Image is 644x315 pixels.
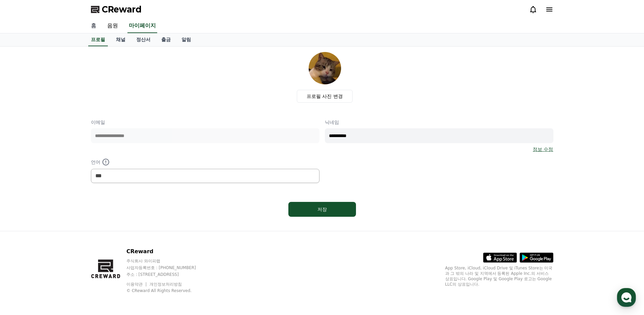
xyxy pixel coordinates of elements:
[126,282,148,287] a: 이용약관
[91,158,319,166] p: 언어
[149,282,182,287] a: 개인정보처리방침
[102,4,142,15] span: CReward
[91,119,319,126] p: 이메일
[131,33,156,46] a: 정산서
[533,146,553,153] a: 정보 수정
[325,119,553,126] p: 닉네임
[88,33,108,46] a: 프로필
[87,214,130,231] a: 설정
[91,4,142,15] a: CReward
[21,224,25,230] span: 홈
[62,225,70,230] span: 대화
[126,247,209,256] p: CReward
[156,33,176,46] a: 출금
[45,214,87,231] a: 대화
[126,288,209,293] p: © CReward All Rights Reserved.
[111,33,131,46] a: 채널
[126,258,209,264] p: 주식회사 와이피랩
[2,214,45,231] a: 홈
[86,19,102,33] a: 홈
[176,33,196,46] a: 알림
[302,206,342,213] div: 저장
[297,90,353,103] label: 프로필 사진 변경
[309,52,341,84] img: profile_image
[126,272,209,277] p: 주소 : [STREET_ADDRESS]
[126,265,209,270] p: 사업자등록번호 : [PHONE_NUMBER]
[288,202,356,217] button: 저장
[104,224,113,230] span: 설정
[102,19,123,33] a: 음원
[445,265,553,287] p: App Store, iCloud, iCloud Drive 및 iTunes Store는 미국과 그 밖의 나라 및 지역에서 등록된 Apple Inc.의 서비스 상표입니다. Goo...
[127,19,157,33] a: 마이페이지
